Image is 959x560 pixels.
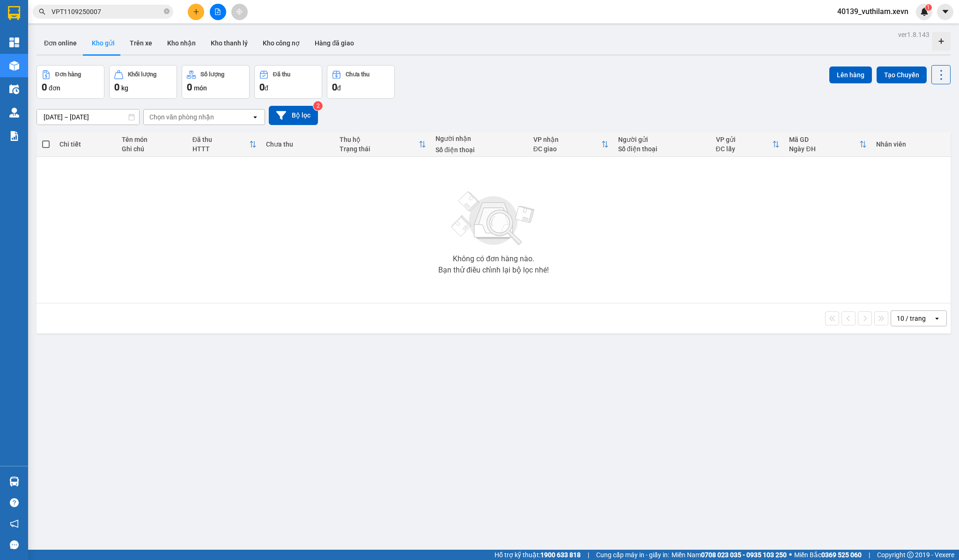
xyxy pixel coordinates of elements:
[339,145,419,153] div: Trạng thái
[907,552,914,558] span: copyright
[192,145,249,153] div: HTTT
[149,112,214,122] div: Chọn văn phòng nhận
[266,140,330,148] div: Chưa thu
[716,145,773,153] div: ĐC lấy
[933,315,941,322] svg: open
[273,71,290,78] div: Đã thu
[10,540,19,549] span: message
[876,140,946,148] div: Nhân viên
[337,84,341,92] span: đ
[327,65,395,99] button: Chưa thu0đ
[203,32,255,54] button: Kho thanh lý
[193,8,199,15] span: plus
[335,132,431,157] th: Toggle SortBy
[447,186,540,251] img: svg+xml;base64,PHN2ZyBjbGFzcz0ibGlzdC1wbHVnX19zdmciIHhtbG5zPSJodHRwOi8vd3d3LnczLm9yZy8yMDAwL3N2Zy...
[55,71,81,78] div: Đơn hàng
[789,136,859,143] div: Mã GD
[114,81,119,93] span: 0
[332,81,337,93] span: 0
[877,66,927,83] button: Tạo Chuyến
[187,81,192,93] span: 0
[9,84,19,94] img: warehouse-icon
[716,136,773,143] div: VP gửi
[339,136,419,143] div: Thu hộ
[869,550,870,560] span: |
[438,266,549,274] div: Bạn thử điều chỉnh lại bộ lọc nhé!
[830,6,916,17] span: 40139_vuthilam.xevn
[236,8,243,15] span: aim
[789,145,859,153] div: Ngày ĐH
[192,136,249,143] div: Đã thu
[529,132,613,157] th: Toggle SortBy
[8,6,20,20] img: logo-vxr
[821,551,862,559] strong: 0369 525 060
[313,101,323,111] sup: 2
[941,7,950,16] span: caret-down
[829,66,872,83] button: Lên hàng
[925,4,932,11] sup: 1
[122,136,183,143] div: Tên món
[251,113,259,121] svg: open
[494,550,581,560] span: Hỗ trợ kỹ thuật:
[42,81,47,93] span: 0
[307,32,361,54] button: Hàng đã giao
[937,4,953,20] button: caret-down
[435,146,524,154] div: Số điện thoại
[9,477,19,486] img: warehouse-icon
[160,32,203,54] button: Kho nhận
[927,4,930,11] span: 1
[898,29,929,40] div: ver 1.8.143
[39,8,45,15] span: search
[200,71,224,78] div: Số lượng
[435,135,524,142] div: Người nhận
[789,553,792,557] span: ⚪️
[259,81,265,93] span: 0
[540,551,581,559] strong: 1900 633 818
[37,32,84,54] button: Đơn online
[182,65,250,99] button: Số lượng0món
[346,71,369,78] div: Chưa thu
[453,255,534,263] div: Không có đơn hàng nào.
[920,7,929,16] img: icon-new-feature
[265,84,268,92] span: đ
[784,132,871,157] th: Toggle SortBy
[214,8,221,15] span: file-add
[59,140,112,148] div: Chi tiết
[121,84,128,92] span: kg
[164,8,170,14] span: close-circle
[37,110,139,125] input: Select a date range.
[794,550,862,560] span: Miền Bắc
[9,37,19,47] img: dashboard-icon
[897,314,926,323] div: 10 / trang
[10,519,19,528] span: notification
[122,32,160,54] button: Trên xe
[711,132,785,157] th: Toggle SortBy
[164,7,170,16] span: close-circle
[52,7,162,17] input: Tìm tên, số ĐT hoặc mã đơn
[128,71,156,78] div: Khối lượng
[194,84,207,92] span: món
[122,145,183,153] div: Ghi chú
[254,65,322,99] button: Đã thu0đ
[932,32,951,51] div: Tạo kho hàng mới
[618,145,707,153] div: Số điện thoại
[596,550,669,560] span: Cung cấp máy in - giấy in:
[37,65,104,99] button: Đơn hàng0đơn
[618,136,707,143] div: Người gửi
[49,84,60,92] span: đơn
[84,32,122,54] button: Kho gửi
[9,131,19,141] img: solution-icon
[9,61,19,71] img: warehouse-icon
[188,4,204,20] button: plus
[269,106,318,125] button: Bộ lọc
[701,551,787,559] strong: 0708 023 035 - 0935 103 250
[9,108,19,118] img: warehouse-icon
[588,550,589,560] span: |
[533,136,601,143] div: VP nhận
[210,4,226,20] button: file-add
[533,145,601,153] div: ĐC giao
[231,4,248,20] button: aim
[109,65,177,99] button: Khối lượng0kg
[255,32,307,54] button: Kho công nợ
[188,132,261,157] th: Toggle SortBy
